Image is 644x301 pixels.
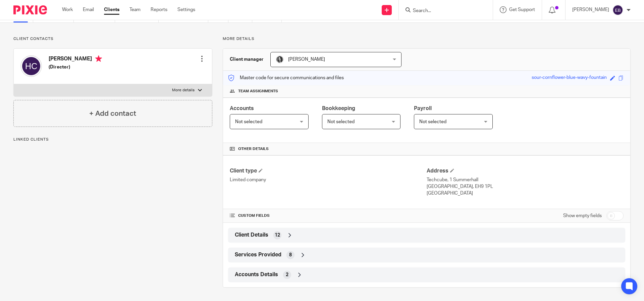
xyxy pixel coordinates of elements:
[235,271,278,278] span: Accounts Details
[13,137,212,142] p: Linked clients
[427,190,624,197] p: [GEOGRAPHIC_DATA]
[230,213,427,218] h4: CUSTOM FIELDS
[49,55,102,64] h4: [PERSON_NAME]
[427,177,624,183] p: Techcube, 1 Summerhall
[235,119,262,124] span: Not selected
[238,89,278,94] span: Team assignments
[230,56,264,63] h3: Client manager
[129,6,141,13] a: Team
[13,5,47,14] img: Pixie
[104,6,119,13] a: Clients
[13,36,212,42] p: Client contacts
[288,57,325,62] span: [PERSON_NAME]
[414,106,432,111] span: Payroll
[276,55,284,63] img: brodie%203%20small.jpg
[238,146,269,152] span: Other details
[322,106,355,111] span: Bookkeeping
[49,64,102,70] h5: (Director)
[286,271,288,278] span: 2
[89,108,136,119] h4: + Add contact
[419,119,446,124] span: Not selected
[427,183,624,190] p: [GEOGRAPHIC_DATA], EH9 1PL
[612,5,623,15] img: svg%3E
[412,8,473,14] input: Search
[177,6,195,13] a: Settings
[572,6,609,13] p: [PERSON_NAME]
[235,251,281,258] span: Services Provided
[532,74,607,82] div: sour-cornflower-blue-wavy-fountain
[62,6,73,13] a: Work
[230,106,254,111] span: Accounts
[563,212,602,219] label: Show empty fields
[172,88,195,93] p: More details
[83,6,94,13] a: Email
[228,74,344,81] p: Master code for secure communications and files
[151,6,167,13] a: Reports
[289,252,292,258] span: 8
[230,167,427,174] h4: Client type
[95,55,102,62] i: Primary
[509,7,535,12] span: Get Support
[327,119,355,124] span: Not selected
[235,232,268,239] span: Client Details
[275,232,280,239] span: 12
[427,167,624,174] h4: Address
[20,55,42,77] img: svg%3E
[230,177,427,183] p: Limited company
[223,36,631,42] p: More details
